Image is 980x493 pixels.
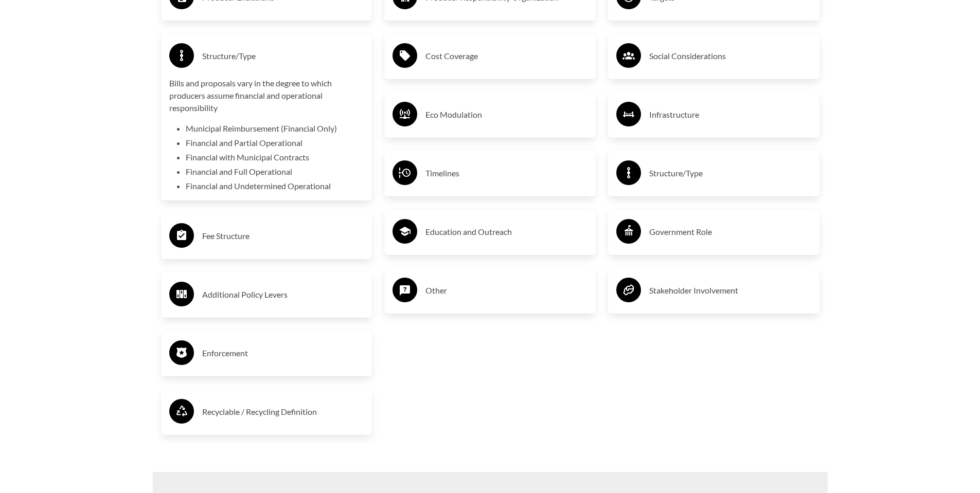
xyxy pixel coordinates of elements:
h3: Education and Outreach [425,224,587,240]
h3: Fee Structure [202,228,364,244]
h3: Social Considerations [649,48,811,64]
h3: Cost Coverage [425,48,587,64]
h3: Enforcement [202,345,364,361]
h3: Structure/Type [202,48,364,64]
h3: Timelines [425,165,587,181]
h3: Additional Policy Levers [202,286,364,303]
p: Bills and proposals vary in the degree to which producers assume financial and operational respon... [169,77,364,114]
li: Financial and Undetermined Operational [186,180,364,192]
li: Financial and Full Operational [186,166,364,178]
li: Financial with Municipal Contracts [186,151,364,163]
h3: Structure/Type [649,165,811,181]
h3: Stakeholder Involvement [649,282,811,299]
h3: Eco Modulation [425,106,587,123]
li: Municipal Reimbursement (Financial Only) [186,122,364,135]
h3: Other [425,282,587,299]
h3: Recyclable / Recycling Definition [202,404,364,420]
h3: Government Role [649,224,811,240]
h3: Infrastructure [649,106,811,123]
li: Financial and Partial Operational [186,137,364,149]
